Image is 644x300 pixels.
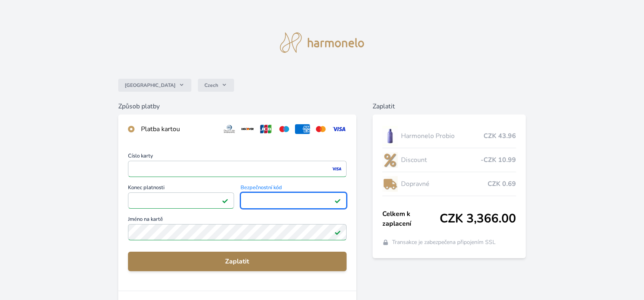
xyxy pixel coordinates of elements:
[334,197,341,204] img: Platné pole
[481,155,516,165] span: -CZK 10.99
[401,131,484,141] span: Harmonelo Probio
[240,124,255,134] img: discover.svg
[392,238,496,246] span: Transakce je zabezpečena připojením SSL
[241,185,347,192] span: Bezpečnostní kód
[141,124,216,134] div: Platba kartou
[313,124,328,134] img: mc.svg
[222,124,237,134] img: diners.svg
[295,124,310,134] img: amex.svg
[332,124,347,134] img: visa.svg
[488,179,516,189] span: CZK 0.69
[244,195,343,206] iframe: Iframe pro bezpečnostní kód
[331,165,342,173] img: visa
[128,252,347,271] button: Zaplatit
[118,101,356,111] h6: Způsob platby
[125,82,176,88] span: [GEOGRAPHIC_DATA]
[128,217,347,224] span: Jméno na kartě
[258,124,273,134] img: jcb.svg
[401,179,488,189] span: Dopravné
[128,224,347,240] input: Jméno na kartěPlatné pole
[128,185,234,192] span: Konec platnosti
[373,101,526,111] h6: Zaplatit
[484,131,516,141] span: CZK 43.96
[382,209,440,229] span: Celkem k zaplacení
[118,79,191,92] button: [GEOGRAPHIC_DATA]
[277,124,292,134] img: maestro.svg
[132,195,230,206] iframe: Iframe pro datum vypršení platnosti
[334,229,341,235] img: Platné pole
[382,150,398,170] img: discount-lo.png
[128,153,347,161] span: Číslo karty
[134,257,340,266] span: Zaplatit
[280,32,364,53] img: logo.svg
[132,163,343,175] iframe: Iframe pro číslo karty
[401,155,481,165] span: Discount
[204,82,218,88] span: Czech
[440,212,516,226] span: CZK 3,366.00
[382,126,398,146] img: CLEAN_PROBIO_se_stinem_x-lo.jpg
[198,79,234,92] button: Czech
[382,174,398,194] img: delivery-lo.png
[222,197,228,204] img: Platné pole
